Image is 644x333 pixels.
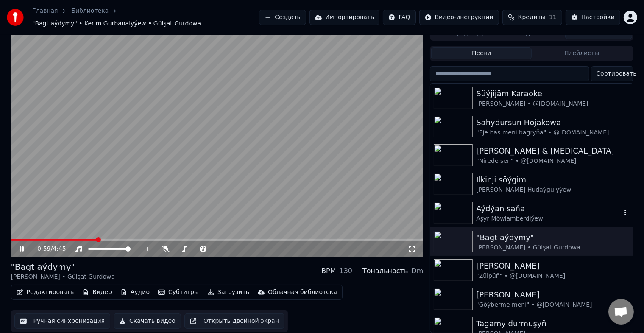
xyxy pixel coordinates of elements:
span: 0:59 [37,245,50,253]
div: [PERSON_NAME] • @[DOMAIN_NAME] [476,100,629,108]
div: Облачная библиотека [268,288,337,297]
a: Библиотека [71,7,109,15]
div: Тональность [362,266,408,276]
span: Кредиты [518,13,546,22]
div: [PERSON_NAME] [476,289,629,301]
button: Видео [79,286,115,298]
button: Скачать видео [114,313,181,329]
div: "Bagt aýdymy" [476,232,629,243]
button: Создать [259,10,306,25]
div: Tagamy durmuşyň [476,318,629,330]
img: youka [7,9,24,26]
button: FAQ [383,10,415,25]
div: Настройки [581,13,615,22]
button: Загрузить [204,286,253,298]
button: Открыть двойной экран [184,313,284,329]
div: "Zülpüň" • @[DOMAIN_NAME] [476,272,629,280]
div: Sahydursun Hojakowa [476,117,629,129]
button: Кредиты11 [502,10,562,25]
div: [PERSON_NAME] • Gülşat Gurdowa [11,273,115,281]
button: Ручная синхронизация [14,313,111,329]
span: "Bagt aýdymy" • Kerim Gurbanalyýew • Gülşat Gurdowa [32,20,201,28]
div: "Göýberme meni" • @[DOMAIN_NAME] [476,301,629,309]
div: Süýjijäm Karaoke [476,88,629,100]
div: [PERSON_NAME] • Gülşat Gurdowa [476,243,629,252]
span: Сортировать [597,70,637,78]
button: Редактировать [13,286,78,298]
div: BPM [321,266,336,276]
div: Aşyr Möwlamberdiýew [476,215,621,223]
button: Субтитры [155,286,202,298]
span: 11 [549,13,557,22]
div: 130 [340,266,353,276]
div: "Eje bas meni bagryňa" • @[DOMAIN_NAME] [476,129,629,137]
button: Импортировать [309,10,380,25]
div: [PERSON_NAME] Hudaýgulyýew [476,186,629,194]
button: Видео-инструкции [419,10,499,25]
button: Песни [431,47,532,59]
button: Настройки [566,10,620,25]
button: Аудио [117,286,153,298]
div: [PERSON_NAME] & [MEDICAL_DATA] [476,145,629,157]
nav: breadcrumb [32,7,259,28]
div: Aýdýan saňa [476,203,621,215]
div: / [37,245,58,253]
button: Плейлисты [532,47,632,59]
div: [PERSON_NAME] [476,260,629,272]
div: Ilkinji söýgim [476,174,629,186]
div: "Bagt aýdymy" [11,261,115,273]
a: Главная [32,7,58,15]
div: Открытый чат [608,299,634,325]
div: "Nirede sen" • @[DOMAIN_NAME] [476,157,629,165]
span: 4:45 [53,245,66,253]
div: Dm [411,266,423,276]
